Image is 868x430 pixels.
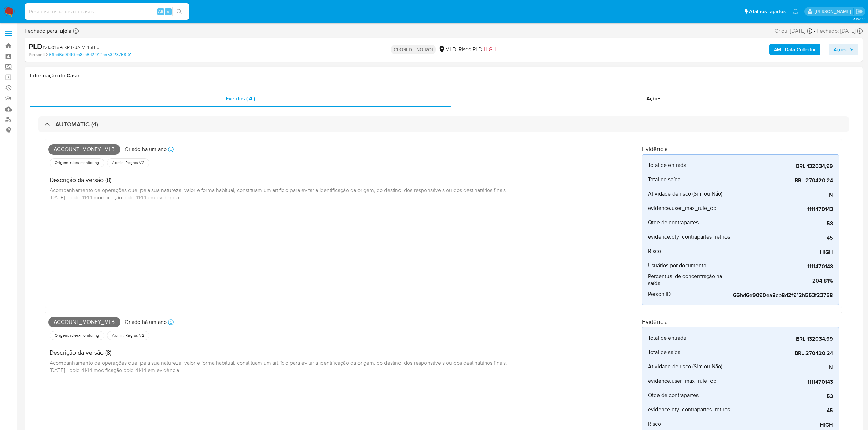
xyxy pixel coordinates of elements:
[55,120,98,128] h3: AUTOMATIC (4)
[50,349,507,356] h4: Descrição da versão (8)
[648,406,730,413] span: evidence.qty_contrapartes_retiros
[125,146,167,153] p: Criado há um ano
[731,191,833,198] span: N
[646,95,662,102] span: Ações
[648,334,686,341] span: Total de entrada
[731,292,833,299] span: 66bd6e9090ea8cb8d2f912b553f23758
[648,233,730,240] span: evidence.qty_contrapartes_retiros
[731,263,833,270] span: 1111470143
[25,7,189,16] input: Pesquise usuários ou casos...
[792,9,798,14] a: Notificações
[815,8,853,15] p: eduardo.dutra@mercadolivre.com
[648,273,731,287] span: Percentual de concentração na saída
[54,333,100,338] span: Origem: rules-monitoring
[731,350,833,357] span: BRL 270420,24
[50,186,507,201] span: Acompanhamento de operações que, pela sua natureza, valor e forma habitual, constituam um artifíc...
[38,116,849,132] div: AUTOMATIC (4)
[125,318,167,326] p: Criado há um ano
[648,219,699,226] span: Qtde de contrapartes
[648,176,680,183] span: Total de saída
[731,220,833,227] span: 53
[30,72,857,79] h1: Informação do Caso
[731,277,833,284] span: 204.81%
[648,291,671,298] span: Person ID
[111,160,145,166] span: Admin. Regras V2
[648,205,716,212] span: evidence.user_max_rule_op
[25,27,72,35] span: Fechado para
[50,359,507,374] span: Acompanhamento de operações que, pela sua natureza, valor e forma habitual, constituam um artifíc...
[48,317,120,327] span: Account_money_mlb
[54,160,100,166] span: Origem: rules-monitoring
[749,8,786,15] span: Atalhos rápidos
[731,364,833,371] span: N
[648,420,661,427] span: Risco
[642,318,839,326] h4: Evidência
[648,363,722,370] span: Atividade de risco (Sim ou Não)
[731,177,833,184] span: BRL 270420,24
[42,44,102,51] span: # z1a01IePsKP4kJArMl4bTFoL
[731,421,833,428] span: HIGH
[29,52,48,58] b: Person ID
[648,262,706,269] span: Usuários por documento
[648,248,661,255] span: Risco
[856,8,863,15] a: Sair
[774,44,816,55] b: AML Data Collector
[167,8,169,15] span: s
[226,95,255,102] span: Eventos ( 4 )
[833,44,847,55] span: Ações
[731,234,833,241] span: 45
[642,145,839,153] h4: Evidência
[817,27,863,35] div: Fechado: [DATE]
[731,378,833,385] span: 1111470143
[775,27,812,35] div: Criou: [DATE]
[769,44,820,55] button: AML Data Collector
[172,7,186,16] button: search-icon
[29,41,42,52] b: PLD
[648,377,716,384] span: evidence.user_max_rule_op
[158,8,163,15] span: Alt
[648,190,722,197] span: Atividade de risco (Sim ou Não)
[459,46,496,53] span: Risco PLD:
[484,45,496,53] span: HIGH
[48,144,120,155] span: Account_money_mlb
[731,163,833,170] span: BRL 132034,99
[111,333,145,338] span: Admin. Regras V2
[731,407,833,414] span: 45
[731,249,833,256] span: HIGH
[438,46,456,53] div: MLB
[49,52,131,58] a: 66bd6e9090ea8cb8d2f912b553f23758
[731,335,833,342] span: BRL 132034,99
[814,27,815,35] span: -
[57,27,72,35] b: lujoia
[731,393,833,400] span: 53
[648,349,680,356] span: Total de saída
[829,44,858,55] button: Ações
[648,162,686,169] span: Total de entrada
[648,392,699,399] span: Qtde de contrapartes
[50,176,507,184] h4: Descrição da versão (8)
[731,206,833,213] span: 1111470143
[391,45,436,54] p: CLOSED - NO ROI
